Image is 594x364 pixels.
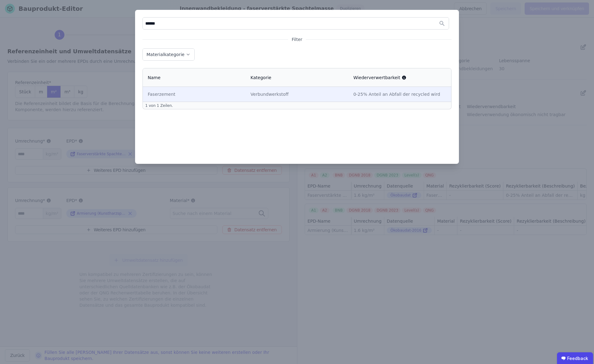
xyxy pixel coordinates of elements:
[142,102,452,109] div: 1 von 1 Zeilen .
[288,36,306,42] span: Filter
[250,75,271,81] div: Kategorie
[250,91,343,97] div: Verbundwerkstoff
[353,91,446,97] div: 0-25% Anteil an Abfall der recycled wird
[353,75,406,81] div: Wiederverwertbarkeit
[143,49,194,60] button: Materialkategorie
[148,75,160,81] div: Name
[148,91,241,97] div: Faserzement
[146,52,186,57] label: Materialkategorie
